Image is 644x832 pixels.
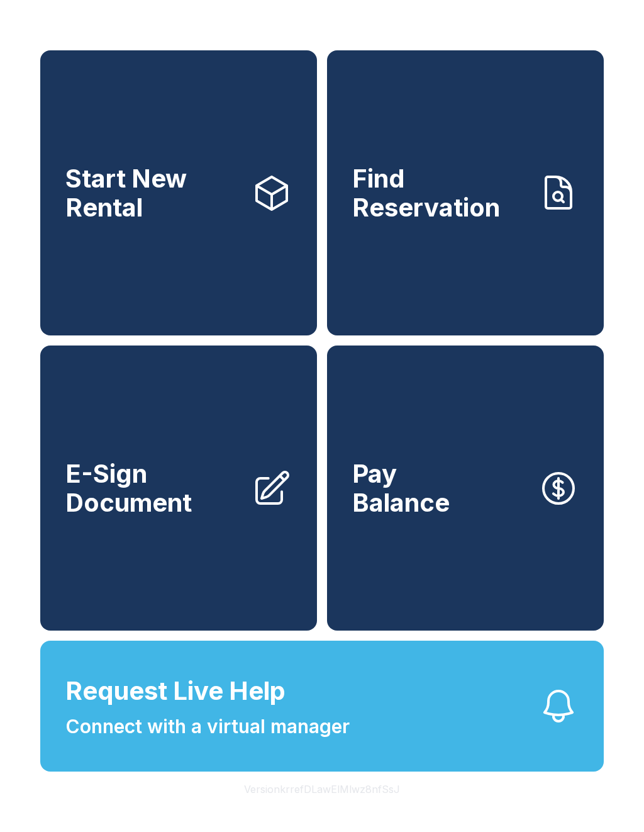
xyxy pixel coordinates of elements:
[327,346,604,631] button: PayBalance
[40,641,604,772] button: Request Live HelpConnect with a virtual manager
[65,459,241,517] span: E-Sign Document
[65,672,286,710] span: Request Live Help
[234,772,410,807] button: VersionkrrefDLawElMlwz8nfSsJ
[352,164,528,222] span: Find Reservation
[40,346,317,631] a: E-Sign Document
[327,50,604,335] a: Find Reservation
[40,50,317,335] a: Start New Rental
[65,712,350,741] span: Connect with a virtual manager
[352,459,450,517] span: Pay Balance
[65,164,241,222] span: Start New Rental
